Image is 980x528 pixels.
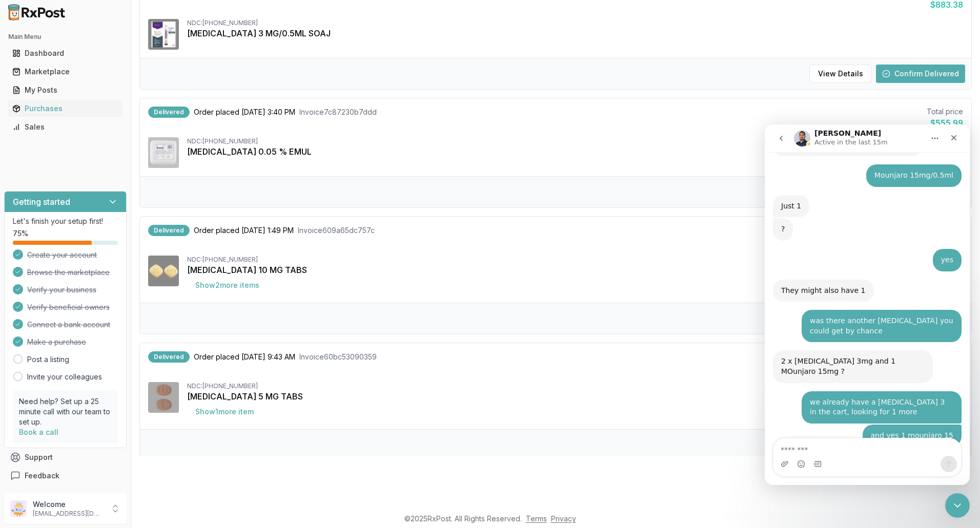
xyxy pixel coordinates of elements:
span: Verify your business [27,285,96,295]
div: Delivered [148,225,190,236]
button: Feedback [4,467,127,485]
img: Trulicity 3 MG/0.5ML SOAJ [148,19,179,50]
button: View Details [809,65,872,83]
span: Order placed [DATE] 1:49 PM [194,225,294,236]
p: Welcome [33,499,104,510]
img: Restasis 0.05 % EMUL [148,137,179,168]
button: Dashboard [4,45,127,61]
button: Marketplace [4,64,127,80]
div: NDC: [PHONE_NUMBER] [187,137,963,145]
p: Need help? Set up a 25 minute call with our team to set up. [19,396,112,427]
span: 75 % [13,228,28,239]
p: [EMAIL_ADDRESS][DOMAIN_NAME] [33,510,104,518]
button: Confirm Delivered [876,65,965,83]
a: Sales [8,118,122,136]
a: Book a call [19,428,58,436]
span: Connect a bank account [27,320,110,330]
a: Privacy [551,514,576,523]
h3: Getting started [13,196,70,208]
span: Create your account [27,250,97,260]
a: Post a listing [27,354,69,365]
button: My Posts [4,82,127,98]
a: Dashboard [8,44,122,62]
img: User avatar [10,500,27,517]
div: Total price [927,107,963,117]
span: Feedback [25,471,59,481]
span: Make a purchase [27,337,86,347]
span: Invoice 609a65dc757c [298,225,375,236]
a: Terms [526,514,547,523]
p: Let's finish your setup first! [13,216,118,226]
button: Purchases [4,100,127,117]
button: Sales [4,119,127,135]
a: Invite your colleagues [27,372,102,382]
img: Farxiga 10 MG TABS [148,256,179,286]
div: [MEDICAL_DATA] 0.05 % EMUL [187,145,963,158]
a: Purchases [8,99,122,118]
div: Sales [12,122,118,132]
div: Dashboard [12,48,118,58]
iframe: Intercom live chat [765,124,970,485]
span: Order placed [DATE] 9:43 AM [194,352,295,362]
div: [MEDICAL_DATA] 3 MG/0.5ML SOAJ [187,27,963,39]
button: Show2more items [187,276,268,294]
div: $555.99 [927,117,963,129]
button: Show1more item [187,403,262,421]
div: NDC: [PHONE_NUMBER] [187,382,963,390]
span: Order placed [DATE] 3:40 PM [194,107,295,117]
div: NDC: [PHONE_NUMBER] [187,19,963,27]
span: Invoice 60bc53090359 [299,352,377,362]
span: Verify beneficial owners [27,302,110,312]
div: My Posts [12,85,118,95]
img: RxPost Logo [4,4,70,20]
div: NDC: [PHONE_NUMBER] [187,256,963,264]
h2: Main Menu [8,33,122,41]
div: Delivered [148,351,190,363]
div: [MEDICAL_DATA] 10 MG TABS [187,264,963,276]
a: Marketplace [8,62,122,81]
div: Marketplace [12,67,118,77]
span: Invoice 7c87230b7ddd [299,107,377,117]
div: [MEDICAL_DATA] 5 MG TABS [187,390,963,403]
iframe: Intercom live chat [945,493,970,518]
button: Support [4,448,127,467]
img: Eliquis 5 MG TABS [148,382,179,413]
div: Delivered [148,107,190,118]
div: Purchases [12,103,118,114]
